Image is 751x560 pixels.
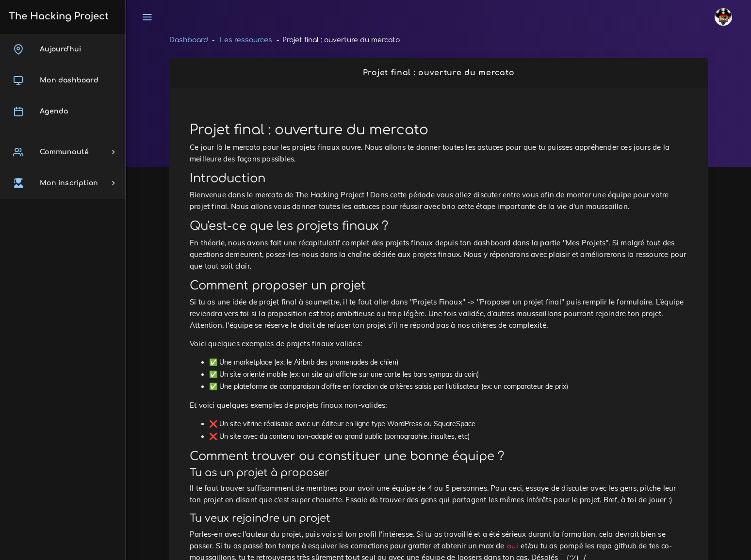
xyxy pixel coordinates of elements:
h3: Tu veux rejoindre un projet [190,512,687,525]
a: Dashboard [169,36,208,44]
p: Il te faut trouver suffisamment de membres pour avoir une équipe de 4 ou 5 personnes. Pour ceci, ... [190,482,687,506]
h2: Comment trouver ou constituer une bonne équipe ? [190,449,687,464]
li: ✅ Un site orienté mobile (ex: un site qui affiche sur une carte les bars sympas du coin) [209,368,687,381]
h2: Comment proposer un projet [190,279,687,293]
h2: Projet final : ouverture du mercato [180,68,698,78]
h2: Qu'est-ce que les projets finaux ? [190,219,687,233]
span: Communauté [40,148,89,156]
p: Voici quelques exemples de projets finaux valides: [190,338,687,350]
img: avatar [715,8,732,26]
span: Mon inscription [40,179,98,187]
h1: Projet final : ouverture du mercato [190,122,687,139]
p: En théorie, nous avons fait une récapitulatif complet des projets finaux depuis ton dashboard dan... [190,237,687,272]
span: Mon dashboard [40,77,98,84]
p: Bienvenue dans le mercato de The Hacking Project ! Dans cette période vous allez discuter entre v... [190,189,687,212]
a: Les ressources [220,36,272,44]
h3: Tu as un projet à proposer [190,467,687,479]
h2: Introduction [190,172,687,186]
li: Projet final : ouverture du mercato [272,34,399,46]
h3: The Hacking Project [6,11,109,22]
span: Aujourd'hui [40,46,81,53]
code: oui [505,541,521,551]
li: ✅ Une plateforme de comparaison d’offre en fonction de critères saisis par l’utilisateur (ex: un ... [209,381,687,393]
li: ✅ Une marketplace (ex: le Airbnb des promenades de chien) [209,356,687,368]
p: Et voici quelques exemples de projets finaux non-valides: [190,400,687,411]
p: Ce jour là le mercato pour les projets finaux ouvre. Nous allons te donner toutes les astuces pou... [190,142,687,165]
li: ❌ Un site avec du contenu non-adapté au grand public (pornographie, insultes, etc) [209,431,687,443]
li: ❌ Un site vitrine réalisable avec un éditeur en ligne type WordPress ou SquareSpace [209,418,687,430]
p: Si tu as une idée de projet final à soumettre, il te faut aller dans "Projets Finaux" -> "Propose... [190,296,687,331]
span: Agenda [40,108,68,115]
